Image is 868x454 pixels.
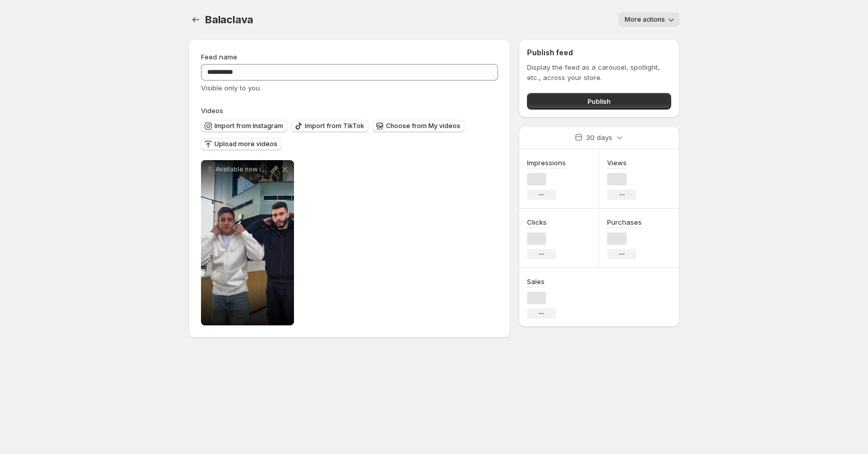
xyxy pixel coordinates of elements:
span: Feed name [201,53,237,61]
button: Publish [527,93,671,109]
span: Import from TikTok [305,122,364,130]
button: More actions [618,12,679,27]
h3: Views [607,158,627,168]
span: Balaclava [205,13,253,26]
span: Choose from My videos [386,122,460,130]
button: Upload more videos [201,138,282,150]
h3: Impressions [527,158,566,168]
span: Visible only to you. [201,84,261,92]
span: Videos [201,106,223,115]
h3: Purchases [607,217,642,227]
span: More actions [625,15,665,24]
div: Available now in [GEOGRAPHIC_DATA] [GEOGRAPHIC_DATA] Double Hoodie hoodiebalaclava balaclavahoodi... [201,160,294,325]
span: Import from Instagram [214,122,283,130]
button: Settings [189,12,203,27]
p: 30 days [586,132,612,143]
button: Import from TikTok [291,120,368,132]
span: Publish [587,96,611,106]
h3: Sales [527,276,545,287]
h2: Publish feed [527,48,671,58]
span: Upload more videos [214,140,277,148]
p: Display the feed as a carousel, spotlight, etc., across your store. [527,62,671,83]
button: Choose from My videos [373,120,464,132]
h3: Clicks [527,217,547,227]
p: Available now in [GEOGRAPHIC_DATA] [GEOGRAPHIC_DATA] Double Hoodie hoodiebalaclava balaclavahoodi... [215,165,269,174]
button: Import from Instagram [201,120,287,132]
